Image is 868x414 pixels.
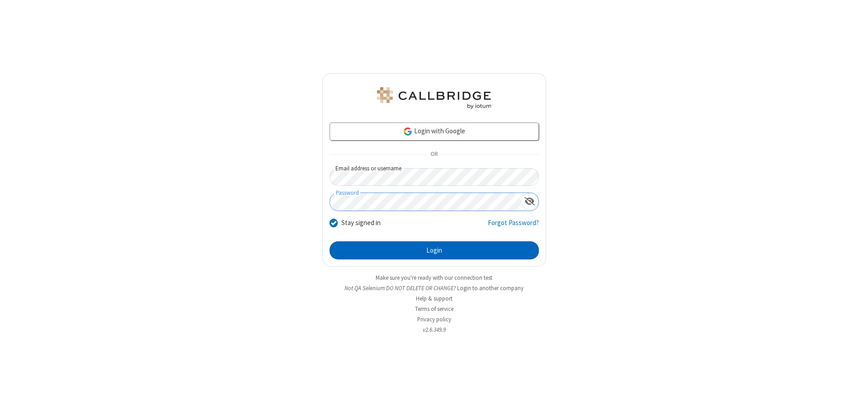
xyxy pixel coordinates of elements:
span: OR [427,148,441,161]
div: Show password [521,193,538,210]
input: Email address or username [330,168,539,186]
a: Privacy policy [417,315,451,323]
button: Login to another company [457,284,524,292]
input: Password [330,193,521,211]
img: google-icon.png [403,127,413,136]
a: Help & support [416,295,453,302]
label: Stay signed in [341,218,381,228]
a: Terms of service [415,305,453,313]
img: QA Selenium DO NOT DELETE OR CHANGE [375,87,493,109]
li: v2.6.349.9 [322,325,546,334]
a: Forgot Password? [488,218,539,235]
li: Not QA Selenium DO NOT DELETE OR CHANGE? [322,284,546,292]
a: Login with Google [330,122,539,141]
a: Make sure you're ready with our connection test [376,274,492,282]
button: Login [330,241,539,259]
